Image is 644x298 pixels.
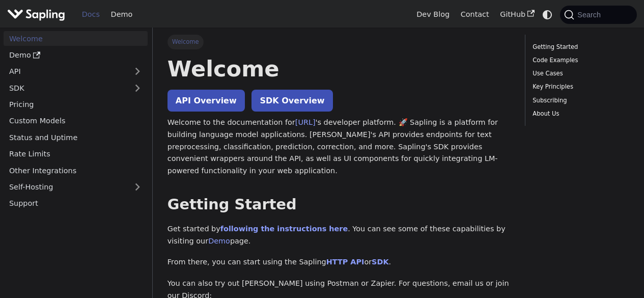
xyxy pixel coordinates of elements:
[533,42,626,52] a: Getting Started
[127,80,148,95] button: Expand sidebar category 'SDK'
[127,64,148,79] button: Expand sidebar category 'API'
[4,64,127,79] a: API
[167,223,510,248] p: Get started by . You can see some of these capabilities by visiting our page.
[167,117,510,177] p: Welcome to the documentation for 's developer platform. 🚀 Sapling is a platform for building lang...
[220,225,348,233] a: following the instructions here
[251,90,332,112] a: SDK Overview
[208,237,230,245] a: Demo
[167,90,245,112] a: API Overview
[4,163,148,178] a: Other Integrations
[167,55,510,83] h1: Welcome
[494,7,540,22] a: GitHub
[4,97,148,112] a: Pricing
[455,7,495,22] a: Contact
[4,196,148,211] a: Support
[105,7,138,22] a: Demo
[540,7,555,22] button: Switch between dark and light mode (currently system mode)
[167,35,510,49] nav: Breadcrumbs
[4,31,148,46] a: Welcome
[4,48,148,63] a: Demo
[533,56,626,65] a: Code Examples
[372,258,388,266] a: SDK
[326,258,365,266] a: HTTP API
[167,256,510,268] p: From there, you can start using the Sapling or .
[4,147,148,161] a: Rate Limits
[4,114,148,128] a: Custom Models
[411,7,455,22] a: Dev Blog
[560,6,636,24] button: Search (Command+K)
[574,11,607,19] span: Search
[295,118,316,126] a: [URL]
[7,7,69,22] a: Sapling.aiSapling.ai
[4,180,148,195] a: Self-Hosting
[4,80,127,95] a: SDK
[533,109,626,119] a: About Us
[7,7,65,22] img: Sapling.ai
[167,35,204,49] span: Welcome
[533,96,626,105] a: Subscribing
[76,7,105,22] a: Docs
[4,130,148,145] a: Status and Uptime
[167,196,510,214] h2: Getting Started
[533,82,626,92] a: Key Principles
[533,69,626,78] a: Use Cases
